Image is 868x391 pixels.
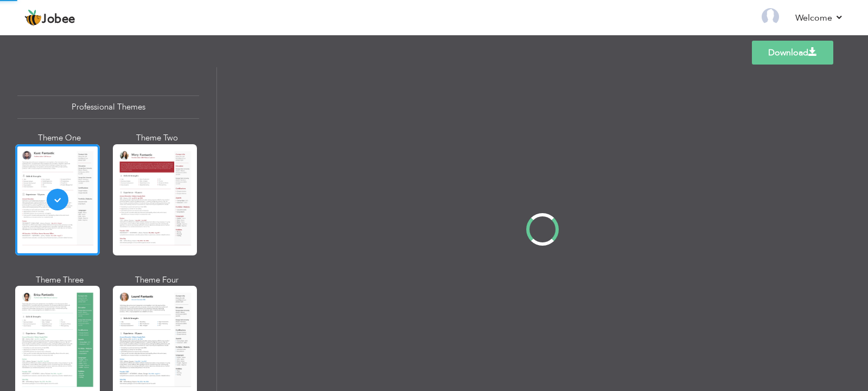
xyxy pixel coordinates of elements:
span: Jobee [42,14,75,25]
a: Welcome [795,11,844,24]
img: jobee.io [24,9,42,27]
a: Jobee [24,9,75,27]
img: Profile Img [762,8,779,25]
a: Download [752,41,833,65]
